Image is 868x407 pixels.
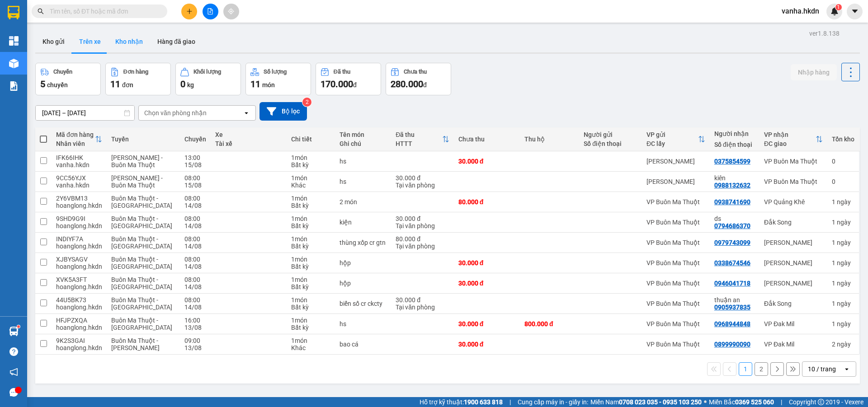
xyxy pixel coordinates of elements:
div: hs [340,158,387,165]
div: Đã thu [334,69,350,75]
div: 1 món [291,276,330,283]
span: ngày [837,219,851,226]
span: caret-down [851,7,859,15]
div: thùng xốp cr gtn [340,239,387,246]
div: biển số cr ckcty [340,300,387,307]
div: 08:00 [184,215,206,222]
span: món [262,81,275,89]
span: question-circle [9,347,18,356]
div: VP Buôn Ma Thuột [646,239,705,246]
strong: 0708 023 035 - 0935 103 250 [619,398,702,406]
div: 1 món [291,174,330,182]
button: Khối lượng0kg [175,63,241,95]
div: 30.000 đ [458,320,515,327]
span: ngày [837,280,851,287]
div: 9SHD9G9I [56,215,102,222]
div: 1 món [291,317,330,324]
span: 280.000 [391,79,423,89]
div: VP Buôn Ma Thuột [646,198,705,206]
span: 170.000 [321,79,353,89]
div: Bất kỳ [291,161,330,168]
span: Miền Bắc [709,397,774,407]
div: Người nhận [714,130,755,137]
div: 10 / trang [808,365,836,374]
div: 800.000 đ [524,320,575,327]
div: hoanglong.hkdn [56,344,102,351]
div: ĐC giao [764,140,816,147]
div: hộp [340,280,387,287]
span: [PERSON_NAME] - Buôn Ma Thuột [111,154,163,168]
div: 1 [832,239,854,246]
th: Toggle SortBy [759,127,827,151]
div: VP Buôn Ma Thuột [646,259,705,267]
div: 0979743099 [714,239,750,246]
div: XJBYSAGV [56,256,102,263]
div: hoanglong.hkdn [56,283,102,290]
button: plus [181,4,197,19]
div: 15/08 [184,182,206,189]
div: 0938741690 [714,198,750,206]
div: Khác [291,344,330,351]
div: Bất kỳ [291,243,330,250]
span: kg [187,81,194,89]
span: ngày [837,300,851,307]
span: Buôn Ma Thuột - [GEOGRAPHIC_DATA] [111,276,172,290]
div: 1 món [291,215,330,222]
div: hoanglong.hkdn [56,304,102,311]
div: 80.000 đ [458,198,515,206]
div: Tại văn phòng [396,182,449,189]
th: Toggle SortBy [642,127,710,151]
div: Tài xế [215,140,282,147]
div: Người gửi [584,131,637,138]
div: 08:00 [184,256,206,263]
div: 9K2S3GAI [56,337,102,344]
div: Tồn kho [832,136,854,143]
div: 08:00 [184,276,206,283]
span: ngày [837,259,851,267]
div: VP Đak Mil [764,320,823,327]
span: Buôn Ma Thuột - [GEOGRAPHIC_DATA] [111,317,172,331]
div: Chưa thu [404,69,427,75]
div: 30.000 đ [458,259,515,267]
button: Đơn hàng11đơn [105,63,171,95]
div: 9CC56YJX [56,174,102,182]
div: HFJPZXQA [56,317,102,324]
span: đ [423,81,427,89]
div: 08:00 [184,296,206,304]
div: Số điện thoại [584,140,637,147]
div: Khối lượng [193,69,221,75]
div: Thu hộ [524,136,575,143]
div: hộp [340,259,387,267]
strong: 1900 633 818 [464,398,503,406]
svg: open [843,365,850,373]
div: 0375854599 [714,158,750,165]
div: Chọn văn phòng nhận [144,108,207,117]
img: solution-icon [9,81,19,91]
div: 13:00 [184,154,206,161]
div: hoanglong.hkdn [56,202,102,209]
div: [PERSON_NAME] [646,158,705,165]
button: Chưa thu280.000đ [386,63,451,95]
button: file-add [203,4,218,19]
div: 14/08 [184,202,206,209]
span: aim [228,8,234,14]
div: 1 món [291,235,330,243]
div: 0899990090 [714,341,750,348]
div: 80.000 đ [396,235,449,243]
div: Chuyến [184,136,206,143]
span: Cung cấp máy in - giấy in: [518,397,588,407]
div: kiên [714,174,755,182]
sup: 1 [17,325,20,328]
div: 0338674546 [714,259,750,267]
div: HTTT [396,140,442,147]
span: ⚪️ [704,400,707,404]
div: Tuyến [111,136,175,143]
div: Bất kỳ [291,202,330,209]
button: Hàng đã giao [150,31,203,52]
button: 2 [755,362,768,376]
div: 30.000 đ [458,280,515,287]
div: 44U5BK73 [56,296,102,304]
sup: 1 [835,4,842,10]
span: 0 [180,79,185,89]
div: VP Buôn Ma Thuột [764,158,823,165]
